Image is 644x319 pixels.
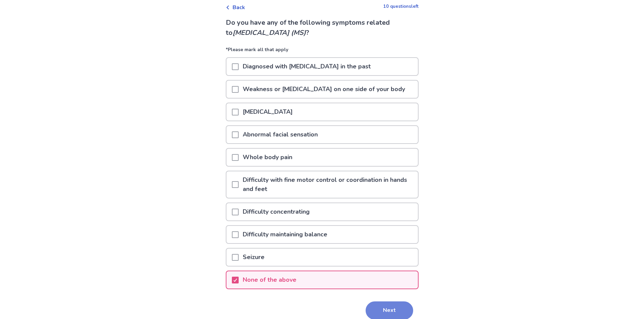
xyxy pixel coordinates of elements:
p: Difficulty concentrating [239,203,314,220]
p: Difficulty with fine motor control or coordination in hands and feet [239,171,418,198]
p: *Please mark all that apply [226,46,419,57]
span: Back [233,3,245,12]
p: Do you have any of the following symptoms related to ? [226,18,419,38]
p: 10 questions left [383,3,419,10]
i: [MEDICAL_DATA] (MS) [233,28,306,37]
p: Weakness or [MEDICAL_DATA] on one side of your body [239,81,409,98]
p: [MEDICAL_DATA] [239,103,297,121]
p: Difficulty maintaining balance [239,226,331,243]
p: None of the above [239,271,300,289]
p: Seizure [239,249,269,266]
p: Diagnosed with [MEDICAL_DATA] in the past [239,58,375,75]
p: Abnormal facial sensation [239,126,322,143]
p: Whole body pain [239,149,296,166]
